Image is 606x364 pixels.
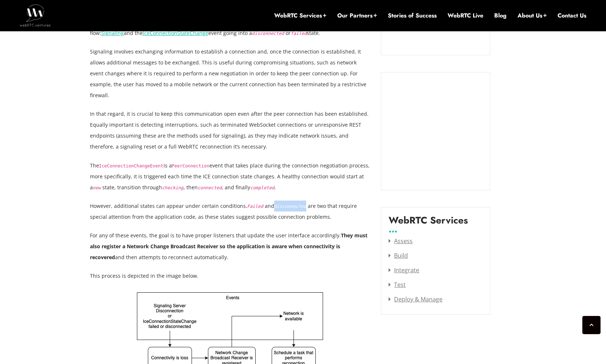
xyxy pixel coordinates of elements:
a: Stories of Success [388,12,437,20]
iframe: Embedded CTA [389,80,483,183]
strong: They must also register a Network Change Broadcast Receiver so the application is aware when conn... [90,232,367,261]
code: checking [162,185,184,190]
a: Build [389,252,408,260]
code: connected [198,185,222,190]
code: Failed [247,204,263,209]
p: For any of these events, the goal is to have proper listeners that update the user interface acco... [90,230,370,263]
img: WebRTC.ventures [20,4,51,26]
code: disconnected [252,31,284,36]
a: IceConnectionStateChange [143,29,208,36]
code: disconnected [274,204,307,209]
a: Assess [389,237,413,245]
a: Our Partners [337,12,377,20]
a: Integrate [389,266,419,274]
code: IceConnectionChangeEvent [99,163,164,169]
code: completed [250,185,274,190]
em: . [250,184,276,191]
p: In that regard, it is crucial to keep this communication open even after the peer connection has ... [90,108,370,152]
p: Signaling involves exchanging information to establish a connection and, once the connection is e... [90,46,370,101]
code: new [93,185,101,190]
a: Contact Us [558,12,586,20]
code: PeerConnection [172,163,209,169]
code: failed [291,31,307,36]
a: Blog [494,12,507,20]
p: This process is depicted in the image below. [90,270,370,281]
p: The is a event that takes place during the connection negotiation process, more specifically, it ... [90,160,370,193]
a: Deploy & Manage [389,295,442,303]
a: WebRTC Live [448,12,483,20]
a: About Us [518,12,547,20]
label: WebRTC Services [389,215,468,232]
p: However, additional states can appear under certain conditions. and are two that require special ... [90,201,370,222]
a: Signaling [101,29,124,36]
a: WebRTC Services [274,12,326,20]
a: Test [389,281,406,289]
